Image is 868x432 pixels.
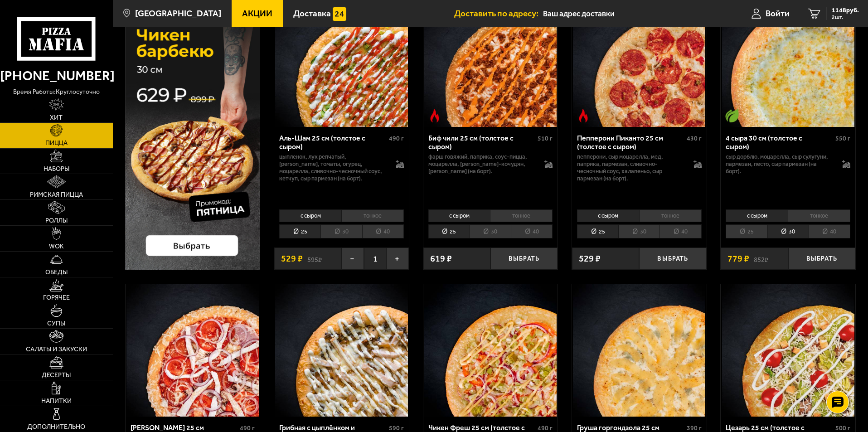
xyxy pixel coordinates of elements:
span: Салаты и закуски [26,346,87,353]
img: Чикен Фреш 25 см (толстое с сыром) [424,284,557,417]
span: 529 ₽ [281,254,303,263]
li: тонкое [341,209,404,222]
span: Супы [47,320,65,327]
a: Чикен Фреш 25 см (толстое с сыром) [423,284,558,417]
span: 490 г [538,424,553,432]
span: 550 г [835,135,850,142]
div: 4 сыра 30 см (толстое с сыром) [726,134,833,151]
li: 30 [618,224,659,238]
button: Выбрать [788,248,855,270]
li: 25 [726,224,767,238]
span: 590 г [389,424,404,432]
span: 490 г [240,424,255,432]
img: Острое блюдо [428,109,441,122]
span: Пицца [45,140,68,146]
span: 1 [364,248,386,270]
div: Пепперони Пиканто 25 см (толстое с сыром) [577,134,684,151]
span: 529 ₽ [579,254,601,263]
li: 25 [577,224,618,238]
span: Римская пицца [30,192,83,198]
span: WOK [49,243,64,250]
span: Войти [766,9,790,18]
li: с сыром [577,209,639,222]
img: Острое блюдо [577,109,590,122]
li: 40 [809,224,850,238]
span: Напитки [41,398,72,404]
a: Грибная с цыплёнком и сулугуни 25 см (толстое с сыром) [274,284,409,417]
li: 40 [659,224,701,238]
span: 2 шт. [832,15,859,20]
img: 15daf4d41897b9f0e9f617042186c801.svg [333,7,346,21]
p: сыр дорблю, моцарелла, сыр сулугуни, пармезан, песто, сыр пармезан (на борт). [726,153,833,175]
span: Обеды [45,269,68,276]
span: Акции [242,9,272,18]
img: Вегетарианское блюдо [725,109,739,122]
div: Биф чили 25 см (толстое с сыром) [428,134,536,151]
img: Груша горгондзола 25 см (толстое с сыром) [573,284,705,417]
div: Аль-Шам 25 см (толстое с сыром) [279,134,387,151]
li: 30 [767,224,809,238]
li: с сыром [279,209,341,222]
span: Горячее [43,295,70,301]
img: Петровская 25 см (толстое с сыром) [126,284,259,417]
span: 500 г [835,424,850,432]
span: Наборы [44,166,69,172]
span: 510 г [538,135,553,142]
span: Десерты [42,372,71,379]
span: Дополнительно [27,424,85,430]
s: 595 ₽ [307,254,322,263]
li: с сыром [428,209,490,222]
a: Цезарь 25 см (толстое с сыром) [721,284,855,417]
li: 30 [470,224,511,238]
li: 30 [320,224,362,238]
span: Доставить по адресу: [454,9,543,18]
span: Хит [50,115,63,121]
span: 430 г [687,135,702,142]
s: 852 ₽ [754,254,768,263]
input: Ваш адрес доставки [543,5,717,22]
span: 619 ₽ [430,254,452,263]
li: тонкое [788,209,850,222]
li: с сыром [726,209,788,222]
span: Роллы [45,218,68,224]
span: 779 ₽ [727,254,749,263]
span: 490 г [389,135,404,142]
button: + [386,248,408,270]
button: − [342,248,364,270]
span: 1148 руб. [832,7,859,14]
li: 25 [428,224,470,238]
p: цыпленок, лук репчатый, [PERSON_NAME], томаты, огурец, моцарелла, сливочно-чесночный соус, кетчуп... [279,153,387,182]
li: тонкое [490,209,553,222]
span: Доставка [293,9,331,18]
li: тонкое [639,209,702,222]
a: Петровская 25 см (толстое с сыром) [126,284,260,417]
button: Выбрать [490,248,558,270]
a: Груша горгондзола 25 см (толстое с сыром) [572,284,707,417]
li: 40 [511,224,553,238]
span: [GEOGRAPHIC_DATA] [135,9,221,18]
button: Выбрать [639,248,706,270]
li: 25 [279,224,320,238]
p: пепперони, сыр Моцарелла, мед, паприка, пармезан, сливочно-чесночный соус, халапеньо, сыр пармеза... [577,153,684,182]
img: Цезарь 25 см (толстое с сыром) [722,284,854,417]
li: 40 [362,224,404,238]
img: Грибная с цыплёнком и сулугуни 25 см (толстое с сыром) [275,284,407,417]
p: фарш говяжий, паприка, соус-пицца, моцарелла, [PERSON_NAME]-кочудян, [PERSON_NAME] (на борт). [428,153,536,175]
span: 390 г [687,424,702,432]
